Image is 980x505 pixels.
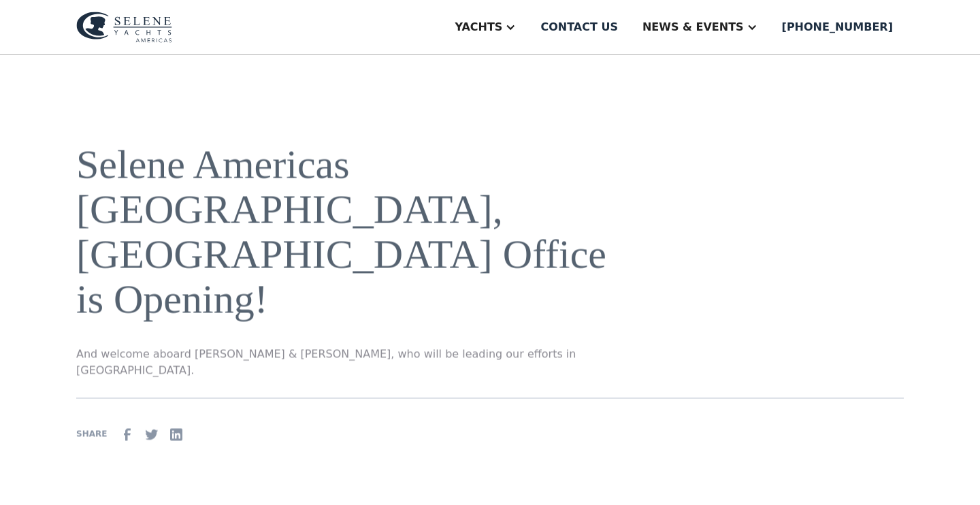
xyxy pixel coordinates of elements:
div: [PHONE_NUMBER] [782,19,893,35]
img: facebook [119,426,135,442]
p: And welcome aboard [PERSON_NAME] & [PERSON_NAME], who will be leading our efforts in [GEOGRAPHIC_... [76,346,642,378]
img: Twitter [144,426,160,442]
div: Yachts [455,19,502,35]
div: News & EVENTS [642,19,744,35]
img: logo [76,12,172,43]
h1: Selene Americas [GEOGRAPHIC_DATA], [GEOGRAPHIC_DATA] Office is Opening! [76,142,642,321]
div: SHARE [76,428,107,440]
img: Linkedin [168,426,184,442]
div: Contact us [540,19,618,35]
